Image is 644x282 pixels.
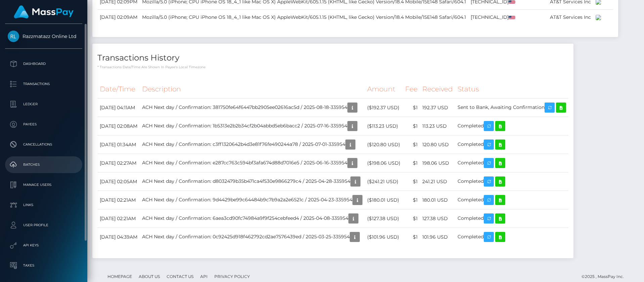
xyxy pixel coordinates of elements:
[5,76,82,92] a: Transactions
[97,191,140,209] td: [DATE] 02:21AM
[140,191,365,209] td: ACH Next day / Confirmation: 9d4429be99c64484b9c7b9a2a2e6521c / 2025-04-23-335954
[420,98,455,117] td: 192.37 USD
[403,154,420,172] td: $1
[455,172,568,191] td: Completed
[365,191,403,209] td: ($180.01 USD)
[97,9,140,25] td: [DATE] 02:09AM
[8,79,80,89] p: Transactions
[105,271,135,282] a: Homepage
[97,135,140,154] td: [DATE] 01:34AM
[403,80,420,98] th: Fee
[548,9,593,25] td: AT&T Services Inc
[403,98,420,117] td: $1
[8,59,80,69] p: Dashboard
[5,33,82,39] span: Razzmatazz Online Ltd
[8,260,80,271] p: Taxes
[164,271,196,282] a: Contact Us
[403,228,420,246] td: $1
[5,217,82,234] a: User Profile
[5,176,82,193] a: Manage Users
[140,117,365,135] td: ACH Next day / Confirmation: 1b5313e2b2b34cf2b04abbd5eb6bacc2 / 2025-07-16-335954
[365,228,403,246] td: ($101.96 USD)
[8,180,80,190] p: Manage Users
[455,80,568,98] th: Status
[365,154,403,172] td: ($198.06 USD)
[420,117,455,135] td: 113.23 USD
[140,228,365,246] td: ACH Next day / Confirmation: 0c92425d918f462792cd2ae7576439ed / 2025-03-25-335954
[8,220,80,230] p: User Profile
[97,209,140,228] td: [DATE] 02:21AM
[212,271,253,282] a: Privacy Policy
[5,156,82,173] a: Batches
[8,200,80,210] p: Links
[8,160,80,170] p: Batches
[140,80,365,98] th: Description
[365,98,403,117] td: ($192.37 USD)
[365,117,403,135] td: ($113.23 USD)
[198,271,210,282] a: API
[5,55,82,72] a: Dashboard
[420,172,455,191] td: 241.21 USD
[5,197,82,213] a: Links
[365,135,403,154] td: ($120.80 USD)
[5,257,82,274] a: Taxes
[365,172,403,191] td: ($241.21 USD)
[14,5,74,18] img: MassPay Logo
[468,9,518,25] td: [TECHNICAL_ID]
[97,52,568,64] h4: Transactions History
[455,209,568,228] td: Completed
[509,16,515,19] img: us.png
[455,117,568,135] td: Completed
[455,154,568,172] td: Completed
[5,96,82,113] a: Ledger
[596,15,601,20] img: 200x100
[140,9,468,25] td: Mozilla/5.0 (iPhone; CPU iPhone OS 18_4_1 like Mac OS X) AppleWebKit/605.1.15 (KHTML, like Gecko)...
[365,80,403,98] th: Amount
[403,135,420,154] td: $1
[140,172,365,191] td: ACH Next day / Confirmation: d8032479b35b471ca4f530e9866279c4 / 2025-04-28-335954
[140,98,365,117] td: ACH Next day / Confirmation: 381750fe64f6447bb2905ee02616ac5d / 2025-08-18-335954
[455,135,568,154] td: Completed
[420,209,455,228] td: 127.38 USD
[455,98,568,117] td: Sent to Bank, Awaiting Confirmation
[8,119,80,129] p: Payees
[403,117,420,135] td: $1
[5,237,82,254] a: API Keys
[140,209,365,228] td: ACH Next day / Confirmation: 6aea3cd90fc74984a9f9f254cebfeed4 / 2025-04-08-335954
[97,172,140,191] td: [DATE] 02:05AM
[97,98,140,117] td: [DATE] 04:11AM
[420,80,455,98] th: Received
[455,228,568,246] td: Completed
[97,117,140,135] td: [DATE] 02:08AM
[403,172,420,191] td: $1
[455,191,568,209] td: Completed
[8,139,80,150] p: Cancellations
[420,191,455,209] td: 180.01 USD
[403,209,420,228] td: $1
[140,135,365,154] td: ACH Next day / Confirmation: c3ff1320642b4d3e81f76fe490244a78 / 2025-07-01-335954
[136,271,163,282] a: About Us
[8,99,80,109] p: Ledger
[97,228,140,246] td: [DATE] 04:39AM
[8,31,19,42] img: Razzmatazz Online Ltd
[420,135,455,154] td: 120.80 USD
[97,80,140,98] th: Date/Time
[420,228,455,246] td: 101.96 USD
[5,136,82,153] a: Cancellations
[403,191,420,209] td: $1
[509,0,515,4] img: us.png
[582,273,629,280] div: © 2025 , MassPay Inc.
[5,116,82,133] a: Payees
[140,154,365,172] td: ACH Next day / Confirmation: e287cc763c594bf3afa674d88d7016e5 / 2025-06-16-335954
[420,154,455,172] td: 198.06 USD
[97,154,140,172] td: [DATE] 02:27AM
[8,240,80,250] p: API Keys
[365,209,403,228] td: ($127.38 USD)
[97,65,568,70] p: * Transactions date/time are shown in payee's local timezone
